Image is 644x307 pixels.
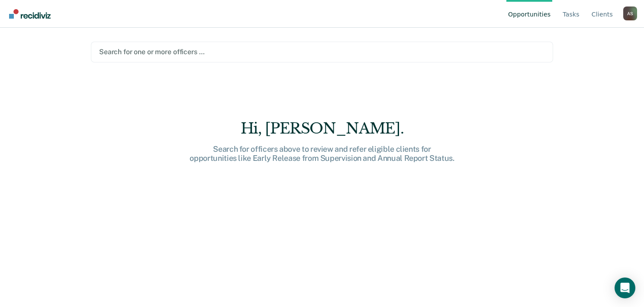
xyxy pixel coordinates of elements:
[615,278,635,298] div: Open Intercom Messenger
[184,144,460,163] div: Search for officers above to review and refer eligible clients for opportunities like Early Relea...
[623,7,637,20] button: Profile dropdown button
[9,9,51,19] img: Recidiviz
[184,120,460,137] div: Hi, [PERSON_NAME].
[623,7,637,20] div: A S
